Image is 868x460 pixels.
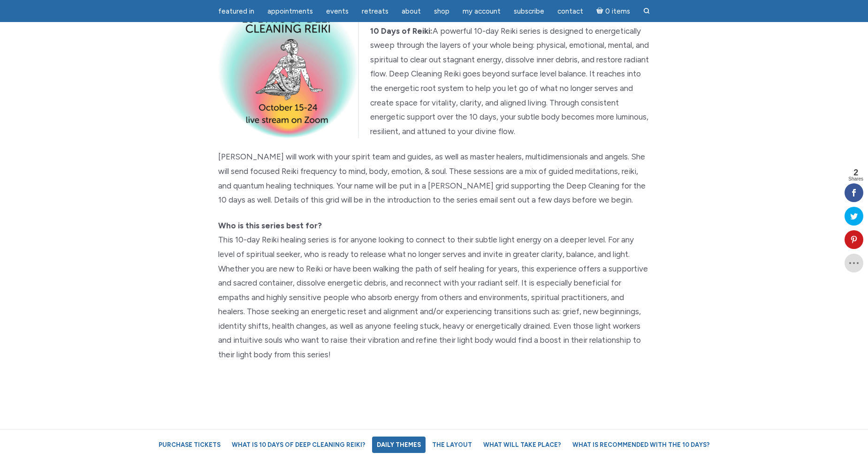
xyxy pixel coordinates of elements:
p: [PERSON_NAME] will work with your spirit team and guides, as well as master healers, multidimensi... [218,150,650,207]
a: Contact [552,2,589,21]
span: Shop [434,7,449,15]
span: Events [326,7,349,15]
span: Retreats [362,7,388,15]
a: My Account [457,2,506,21]
p: This 10-day Reiki healing series is for anyone looking to connect to their subtle light energy on... [218,219,650,362]
a: Subscribe [508,2,550,21]
span: featured in [218,7,254,15]
a: featured in [213,2,260,21]
i: Cart [596,7,605,15]
strong: 10 Days of Reiki: [370,26,433,36]
a: What is 10 Days of Deep Cleaning Reiki? [227,437,370,453]
a: Retreats [356,2,394,21]
a: What will take place? [479,437,566,453]
a: Daily Themes [372,437,426,453]
span: 0 items [605,8,630,15]
a: Shop [428,2,455,21]
span: 2 [848,168,863,177]
p: A powerful 10-day Reiki series is designed to energetically sweep through the layers of your whol... [218,24,650,139]
span: Shares [848,177,863,181]
a: What is recommended with the 10 Days? [568,437,715,453]
a: Events [320,2,354,21]
span: My Account [463,7,501,15]
a: About [396,2,426,21]
a: The Layout [427,437,477,453]
a: Purchase Tickets [154,437,225,453]
a: Appointments [262,2,319,21]
span: Subscribe [514,7,544,15]
span: Contact [557,7,583,15]
span: About [402,7,421,15]
span: Appointments [267,7,313,15]
a: Cart0 items [591,1,636,21]
strong: Who is this series best for? [218,221,322,230]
